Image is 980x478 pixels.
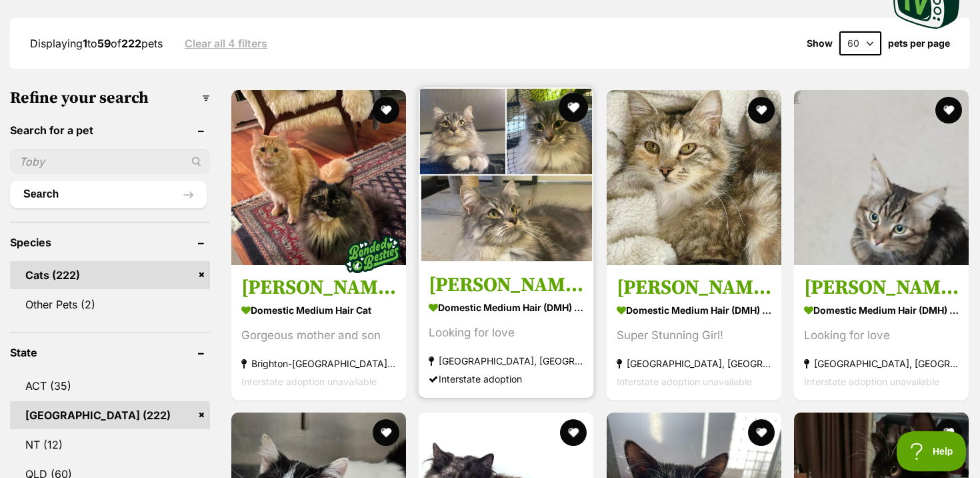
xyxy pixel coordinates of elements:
span: Interstate adoption unavailable [617,375,752,387]
button: favourite [373,419,399,446]
strong: [GEOGRAPHIC_DATA], [GEOGRAPHIC_DATA] [429,351,583,369]
button: favourite [559,93,589,122]
h3: [PERSON_NAME] [429,272,583,297]
button: favourite [748,419,775,446]
button: Search [10,181,207,208]
img: Bobbi - Domestic Medium Hair (DMH) Cat [607,90,781,265]
button: favourite [935,97,962,124]
strong: Domestic Medium Hair Cat [241,300,396,319]
button: favourite [935,419,962,446]
span: Show [807,38,833,49]
a: Other Pets (2) [10,290,210,318]
a: Cats (222) [10,261,210,289]
button: favourite [561,419,587,446]
button: favourite [748,97,775,124]
a: [PERSON_NAME] Domestic Medium Hair (DMH) Cat Looking for love [GEOGRAPHIC_DATA], [GEOGRAPHIC_DATA... [419,262,593,397]
strong: 59 [97,37,111,50]
div: Looking for love [429,323,583,341]
label: pets per page [888,38,950,49]
strong: [GEOGRAPHIC_DATA], [GEOGRAPHIC_DATA] [804,354,959,372]
a: ACT (35) [10,372,210,400]
a: [PERSON_NAME] Domestic Medium Hair (DMH) Cat Super Stunning Girl! [GEOGRAPHIC_DATA], [GEOGRAPHIC_... [607,264,781,400]
div: Gorgeous mother and son [241,326,396,344]
strong: Domestic Medium Hair (DMH) Cat [804,300,959,319]
strong: [GEOGRAPHIC_DATA], [GEOGRAPHIC_DATA] [617,354,771,372]
span: Interstate adoption unavailable [241,375,377,387]
strong: Brighton-[GEOGRAPHIC_DATA], [GEOGRAPHIC_DATA] [241,354,396,372]
a: [GEOGRAPHIC_DATA] (222) [10,401,210,429]
div: Interstate adoption [429,369,583,387]
div: Looking for love [804,326,959,344]
h3: [PERSON_NAME] and [PERSON_NAME] [241,274,396,300]
input: Toby [10,149,210,174]
a: Clear all 4 filters [185,37,267,49]
strong: 222 [121,37,141,50]
iframe: Help Scout Beacon - Open [897,431,967,471]
img: bonded besties [339,220,406,287]
h3: [PERSON_NAME] [617,274,771,300]
span: Interstate adoption unavailable [804,375,939,387]
header: Species [10,236,210,248]
strong: Domestic Medium Hair (DMH) Cat [429,297,583,316]
span: Displaying to of pets [30,37,163,50]
button: favourite [373,97,399,124]
header: Search for a pet [10,124,210,136]
h3: Refine your search [10,89,210,107]
header: State [10,346,210,358]
a: [PERSON_NAME] Domestic Medium Hair (DMH) Cat Looking for love [GEOGRAPHIC_DATA], [GEOGRAPHIC_DATA... [794,264,969,400]
img: Tim Tam - Domestic Medium Hair (DMH) Cat [419,87,593,262]
div: Super Stunning Girl! [617,326,771,344]
strong: 1 [83,37,87,50]
a: NT (12) [10,431,210,459]
a: [PERSON_NAME] and [PERSON_NAME] Domestic Medium Hair Cat Gorgeous mother and son Brighton-[GEOGRA... [231,264,406,400]
h3: [PERSON_NAME] [804,274,959,300]
img: George and Mimi - Domestic Medium Hair Cat [231,90,406,265]
strong: Domestic Medium Hair (DMH) Cat [617,300,771,319]
img: Sir Snugglepot - Domestic Medium Hair (DMH) Cat [794,90,969,265]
